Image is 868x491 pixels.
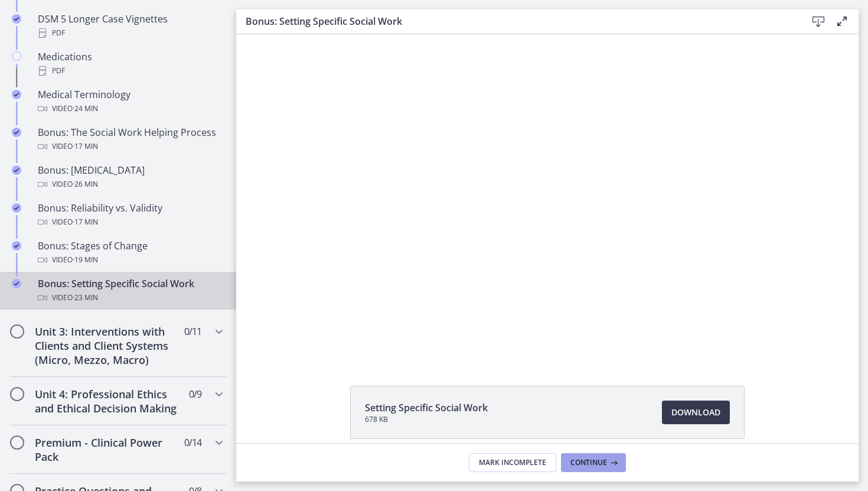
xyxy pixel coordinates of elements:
[365,415,488,424] span: 678 KB
[38,163,222,191] div: Bonus: [MEDICAL_DATA]
[184,435,201,450] span: 0 / 14
[12,241,21,251] i: Completed
[35,435,179,464] h2: Premium - Clinical Power Pack
[73,177,98,191] span: · 26 min
[73,253,98,267] span: · 19 min
[12,279,21,288] i: Completed
[12,203,21,213] i: Completed
[38,201,222,229] div: Bonus: Reliability vs. Validity
[73,102,98,116] span: · 24 min
[38,50,222,78] div: Medications
[38,253,222,267] div: Video
[38,277,222,305] div: Bonus: Setting Specific Social Work
[12,90,21,99] i: Completed
[73,215,98,229] span: · 17 min
[12,14,21,24] i: Completed
[38,239,222,267] div: Bonus: Stages of Change
[236,34,859,359] iframe: Video Lesson
[35,387,179,415] h2: Unit 4: Professional Ethics and Ethical Decision Making
[12,128,21,137] i: Completed
[570,458,607,467] span: Continue
[38,26,222,40] div: PDF
[365,401,488,415] span: Setting Specific Social Work
[38,87,222,116] div: Medical Terminology
[469,453,556,472] button: Mark Incomplete
[12,165,21,175] i: Completed
[73,139,98,154] span: · 17 min
[662,401,730,424] a: Download
[479,458,546,467] span: Mark Incomplete
[671,405,720,420] span: Download
[184,324,201,339] span: 0 / 11
[38,177,222,191] div: Video
[73,291,98,305] span: · 23 min
[246,14,788,28] h3: Bonus: Setting Specific Social Work
[38,64,222,78] div: PDF
[38,215,222,229] div: Video
[38,125,222,154] div: Bonus: The Social Work Helping Process
[38,291,222,305] div: Video
[35,324,179,367] h2: Unit 3: Interventions with Clients and Client Systems (Micro, Mezzo, Macro)
[38,102,222,116] div: Video
[38,12,222,40] div: DSM 5 Longer Case Vignettes
[189,387,201,401] span: 0 / 9
[38,139,222,154] div: Video
[561,453,626,472] button: Continue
